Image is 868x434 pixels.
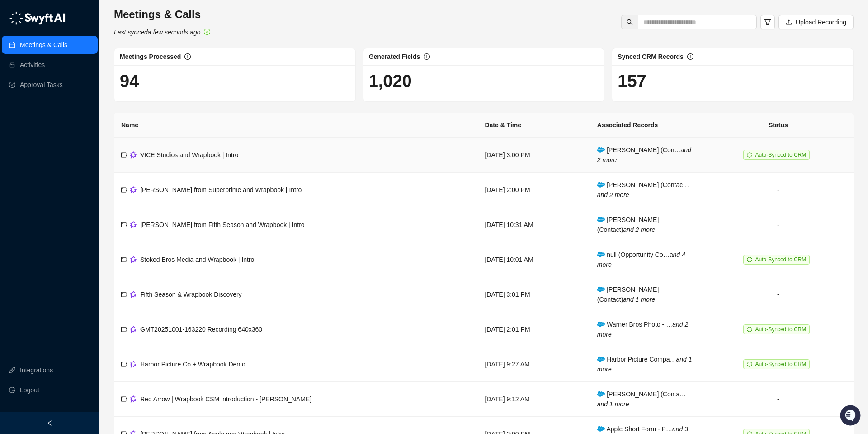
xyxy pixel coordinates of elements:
span: Auto-Synced to CRM [755,361,807,367]
span: Warner Bros Photo - … [597,321,688,338]
th: Name [114,113,477,138]
iframe: Open customer support [839,404,863,429]
span: video-camera [121,396,127,402]
span: sync [747,257,752,262]
td: - [703,173,854,207]
span: left [47,420,53,426]
span: check-circle [204,29,210,35]
td: [DATE] 10:01 AM [477,242,590,277]
span: [PERSON_NAME] (Contact) [597,216,659,233]
th: Date & Time [477,113,590,138]
i: Last synced a few seconds ago [114,29,200,36]
span: Docs [18,127,33,136]
td: [DATE] 3:01 PM [477,277,590,312]
span: Meetings Processed [120,53,181,60]
span: Synced CRM Records [618,53,683,60]
i: and 2 more [597,191,629,198]
span: search [627,19,633,25]
h1: 1,020 [369,71,599,92]
p: Welcome 👋 [9,36,165,51]
span: [PERSON_NAME] (Contac… [597,181,689,198]
img: logo-05li4sbe.png [9,11,66,25]
span: Generated Fields [369,53,420,60]
span: Harbor Picture Compa… [597,356,692,373]
i: and 2 more [623,226,655,233]
td: [DATE] 2:00 PM [477,173,590,207]
a: 📶Status [37,123,73,140]
div: Start new chat [31,82,148,91]
i: and 2 more [597,321,688,338]
td: - [703,277,854,312]
span: Auto-Synced to CRM [755,326,807,333]
img: gong-Dwh8HbPa.png [130,186,137,193]
td: [DATE] 9:27 AM [477,347,590,382]
span: [PERSON_NAME] (Con… [597,146,691,164]
span: video-camera [121,361,127,367]
span: logout [9,387,15,393]
a: Integrations [20,361,53,379]
i: and 1 more [623,296,655,303]
span: [PERSON_NAME] from Superprime and Wrapbook | Intro [140,186,302,193]
span: sync [747,362,752,367]
i: and 1 more [597,356,692,373]
img: gong-Dwh8HbPa.png [130,151,137,158]
i: and 4 more [597,251,685,268]
span: Red Arrow | Wrapbook CSM introduction - [PERSON_NAME] [140,395,311,403]
a: Meetings & Calls [20,36,67,54]
span: video-camera [121,256,127,263]
th: Associated Records [590,113,703,138]
i: and 1 more [597,400,629,408]
h1: 157 [618,71,848,92]
span: Auto-Synced to CRM [755,256,807,263]
span: VICE Studios and Wrapbook | Intro [140,151,238,159]
h3: Meetings & Calls [114,7,210,22]
div: 📶 [41,128,48,135]
span: Auto-Synced to CRM [755,152,807,158]
img: gong-Dwh8HbPa.png [130,256,137,263]
td: - [703,382,854,417]
img: gong-Dwh8HbPa.png [130,395,137,402]
span: Stoked Bros Media and Wrapbook | Intro [140,256,254,263]
span: [PERSON_NAME] from Fifth Season and Wrapbook | Intro [140,221,305,228]
span: info-circle [424,53,430,60]
span: video-camera [121,291,127,298]
a: Approval Tasks [20,76,63,94]
span: sync [747,152,752,158]
span: sync [747,327,752,332]
span: null (Opportunity Co… [597,251,685,268]
a: Powered byPylon [64,149,109,156]
td: [DATE] 3:00 PM [477,138,590,173]
td: [DATE] 9:12 AM [477,382,590,417]
span: Logout [20,381,39,399]
span: Upload Recording [796,17,846,27]
span: info-circle [184,53,191,60]
div: 📚 [9,128,16,135]
span: Harbor Picture Co + Wrapbook Demo [140,361,245,368]
img: 5124521997842_fc6d7dfcefe973c2e489_88.png [9,82,25,98]
span: Status [50,127,70,136]
td: [DATE] 2:01 PM [477,312,590,347]
span: video-camera [121,326,127,333]
img: gong-Dwh8HbPa.png [130,221,137,228]
a: 📚Docs [5,123,37,140]
span: video-camera [121,222,127,228]
img: gong-Dwh8HbPa.png [130,326,137,333]
span: upload [786,19,792,25]
span: [PERSON_NAME] (Conta… [597,391,686,408]
th: Status [703,113,854,138]
span: [PERSON_NAME] (Contact) [597,286,659,303]
td: - [703,207,854,242]
img: gong-Dwh8HbPa.png [130,291,137,298]
span: GMT20251001-163220 Recording 640x360 [140,326,262,333]
h2: How can we help? [9,51,165,65]
button: Start new chat [154,85,165,96]
td: [DATE] 10:31 AM [477,207,590,242]
span: Fifth Season & Wrapbook Discovery [140,291,242,298]
img: Swyft AI [9,9,27,27]
h1: 94 [120,71,350,92]
span: video-camera [121,187,127,193]
span: info-circle [687,53,693,60]
img: gong-Dwh8HbPa.png [130,361,137,367]
span: video-camera [121,152,127,158]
